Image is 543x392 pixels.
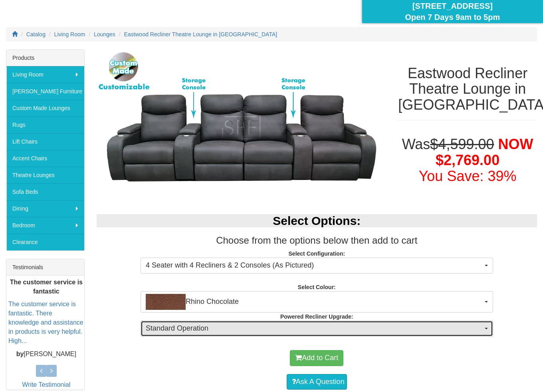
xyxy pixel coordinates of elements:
[141,291,493,313] button: Rhino ChocolateRhino Chocolate
[8,349,84,359] p: [PERSON_NAME]
[6,116,84,133] a: Rugs
[419,168,517,184] font: You Save: 39%
[6,200,84,217] a: Dining
[146,294,186,310] img: Rhino Chocolate
[289,250,345,257] strong: Select Configuration:
[6,259,84,276] div: Testimonials
[146,323,483,334] span: Standard Operation
[22,381,70,388] a: Write Testimonial
[97,235,537,246] h3: Choose from the options below then add to cart
[141,258,493,274] button: 4 Seater with 4 Recliners & 2 Consoles (As Pictured)
[6,183,84,200] a: Sofa Beds
[8,301,83,344] a: The customer service is fantastic. There knowledge and assistance in products is very helpful. Hi...
[6,167,84,183] a: Theatre Lounges
[16,350,24,357] b: by
[54,31,85,37] a: Living Room
[436,136,533,168] span: NOW $2,769.00
[141,321,493,337] button: Standard Operation
[290,350,343,366] button: Add to Cart
[398,65,537,113] h1: Eastwood Recliner Theatre Lounge in [GEOGRAPHIC_DATA]
[6,50,84,66] div: Products
[6,234,84,250] a: Clearance
[273,214,361,227] b: Select Options:
[146,260,483,271] span: 4 Seater with 4 Recliners & 2 Consoles (As Pictured)
[10,278,83,294] b: The customer service is fantastic
[6,150,84,167] a: Accent Chairs
[94,31,115,37] a: Lounges
[280,313,353,320] strong: Powered Recliner Upgrade:
[398,136,537,184] h1: Was
[6,83,84,100] a: [PERSON_NAME] Furniture
[26,31,46,37] a: Catalog
[146,294,483,310] span: Rhino Chocolate
[124,31,277,37] a: Eastwood Recliner Theatre Lounge in [GEOGRAPHIC_DATA]
[287,374,347,390] a: Ask A Question
[430,136,494,152] del: $4,599.00
[6,133,84,150] a: Lift Chairs
[6,217,84,234] a: Bedroom
[298,284,336,290] strong: Select Colour:
[6,66,84,83] a: Living Room
[6,100,84,116] a: Custom Made Lounges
